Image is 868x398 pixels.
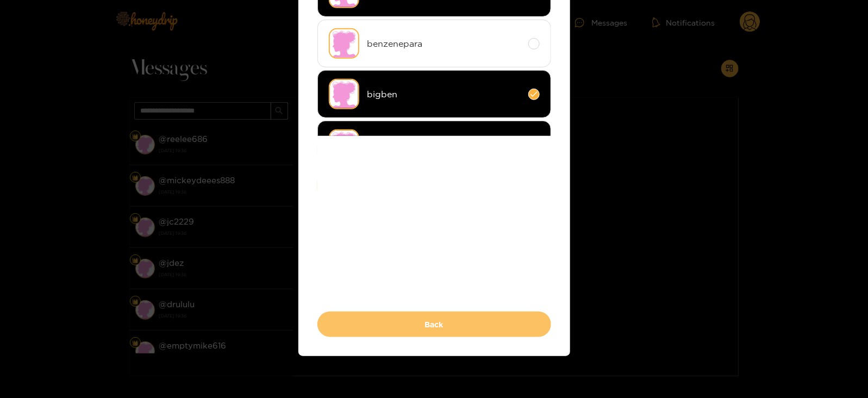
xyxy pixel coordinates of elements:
img: no-avatar.png [329,28,359,59]
span: bigben [367,88,520,101]
img: no-avatar.png [329,79,359,109]
img: no-avatar.png [329,129,359,160]
span: benzenepara [367,38,520,50]
button: Back [317,312,551,337]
